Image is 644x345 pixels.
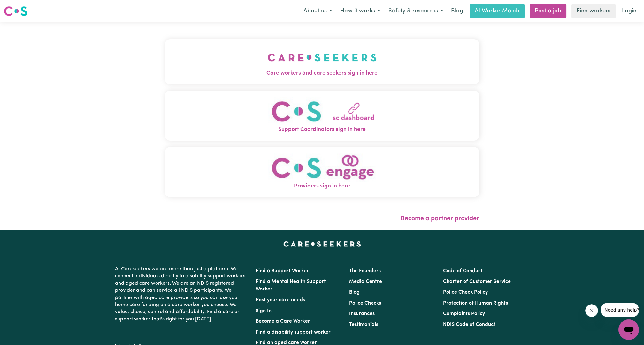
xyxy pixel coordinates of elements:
a: Login [618,4,640,18]
a: Careseekers logo [4,4,27,18]
a: NDIS Code of Conduct [443,322,495,327]
button: About us [299,4,336,18]
span: Care workers and care seekers sign in here [165,69,479,77]
iframe: Close message [585,304,598,317]
a: The Founders [349,268,381,274]
button: How it works [336,4,384,18]
iframe: Message from company [601,303,639,317]
a: Code of Conduct [443,268,483,274]
a: Find a disability support worker [256,330,331,335]
a: Protection of Human Rights [443,301,508,306]
a: AI Worker Match [470,4,525,18]
a: Media Centre [349,279,382,284]
a: Post a job [530,4,566,18]
span: Support Coordinators sign in here [165,126,479,134]
a: Find a Support Worker [256,268,309,274]
a: Find a Mental Health Support Worker [256,279,326,292]
a: Careseekers home page [283,241,361,246]
p: At Careseekers we are more than just a platform. We connect individuals directly to disability su... [115,263,248,325]
img: Careseekers logo [4,5,27,17]
a: Sign In [256,308,272,313]
button: Care workers and care seekers sign in here [165,39,479,84]
a: Testimonials [349,322,378,327]
button: Providers sign in here [165,147,479,197]
a: Police Checks [349,301,381,306]
a: Become a partner provider [401,216,479,222]
a: Police Check Policy [443,290,488,295]
a: Become a Care Worker [256,319,310,324]
a: Blog [447,4,467,18]
a: Charter of Customer Service [443,279,511,284]
a: Insurances [349,311,375,316]
a: Post your care needs [256,297,305,303]
a: Complaints Policy [443,311,485,316]
button: Support Coordinators sign in here [165,91,479,141]
a: Find workers [571,4,616,18]
span: Providers sign in here [165,182,479,190]
a: Blog [349,290,360,295]
button: Safety & resources [384,4,447,18]
iframe: Button to launch messaging window [618,319,639,340]
span: Need any help? [4,4,39,10]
